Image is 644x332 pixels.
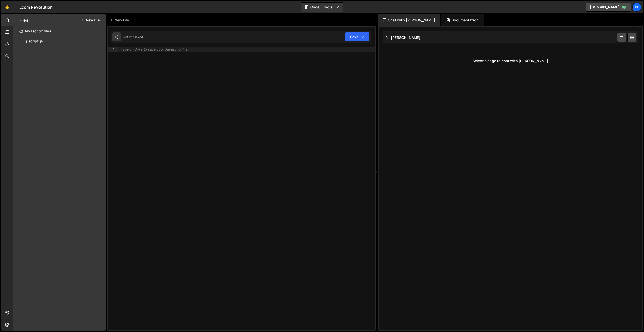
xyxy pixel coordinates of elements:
a: [DOMAIN_NAME] [586,3,631,12]
div: Select a page to chat with [PERSON_NAME] [383,51,638,71]
button: New File [81,18,100,22]
div: Javascript files [13,26,106,36]
h2: [PERSON_NAME] [385,35,420,40]
button: Code + Tools [301,3,343,12]
div: 16393/44336.js [19,36,106,46]
div: Not yet saved [123,35,143,39]
a: 🤙 [1,1,13,13]
a: Kl [632,3,641,12]
div: Ecom Révolution [19,4,53,10]
h2: Files [19,17,28,23]
div: Chat with [PERSON_NAME] [378,14,440,26]
button: Save [345,32,369,41]
div: Documentation [441,14,484,26]
div: New File [110,18,131,23]
div: script.js [28,39,43,44]
div: 1 [108,47,118,52]
div: Type cmd + s to save your Javascript file. [121,48,188,51]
